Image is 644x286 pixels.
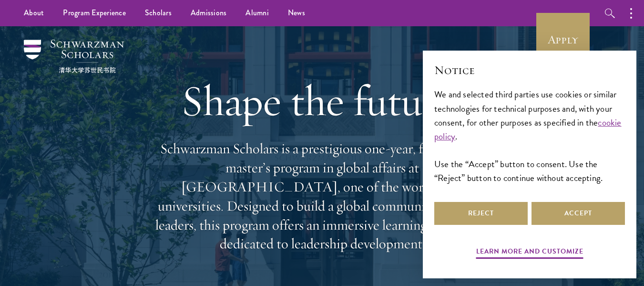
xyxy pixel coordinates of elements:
h2: Notice [434,62,625,78]
button: Learn more and customize [476,245,583,260]
div: We and selected third parties use cookies or similar technologies for technical purposes and, wit... [434,87,625,184]
h1: Shape the future. [151,74,494,127]
p: Schwarzman Scholars is a prestigious one-year, fully funded master’s program in global affairs at... [151,139,494,254]
img: Schwarzman Scholars [24,40,124,73]
a: Apply [536,13,590,66]
button: Accept [532,202,625,225]
button: Reject [434,202,528,225]
a: cookie policy [434,116,622,143]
